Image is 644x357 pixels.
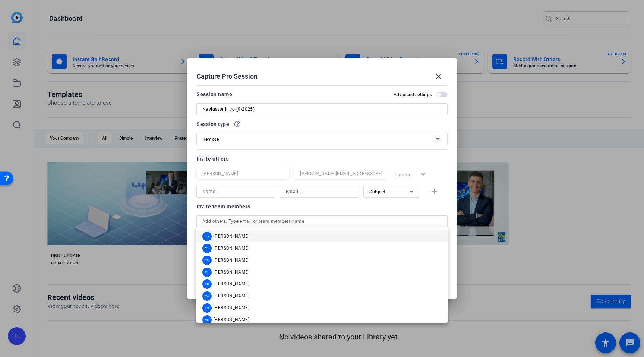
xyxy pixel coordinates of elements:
input: Enter Session Name [202,105,442,114]
span: Remote [202,137,219,142]
input: Add others: Type email or team members name [202,217,442,226]
div: CL [202,268,212,277]
div: CM [202,256,212,265]
div: Session name [196,90,232,99]
span: [PERSON_NAME] [214,317,249,323]
span: [PERSON_NAME] [214,281,249,287]
input: Email... [286,187,353,196]
input: Name... [202,169,284,178]
div: NH [202,315,212,325]
div: EB [202,279,212,289]
span: [PERSON_NAME] [214,257,249,263]
span: [PERSON_NAME] [214,293,249,299]
span: Subject [369,189,386,195]
div: LN [202,303,212,313]
div: JW [202,291,212,301]
span: [PERSON_NAME] [214,269,249,275]
div: Invite others [196,154,448,163]
mat-icon: close [434,72,443,81]
div: AW [202,244,212,253]
span: [PERSON_NAME] [214,305,249,311]
input: Name... [202,187,269,196]
span: [PERSON_NAME] [214,245,249,251]
mat-icon: help_outline [234,120,241,128]
h2: Advanced settings [394,92,432,98]
div: Capture Pro Session [196,67,448,85]
span: [PERSON_NAME] [214,233,249,239]
span: Session type [196,120,229,129]
input: Email... [300,169,381,178]
div: Invite team members [196,202,448,211]
div: AG [202,232,212,241]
